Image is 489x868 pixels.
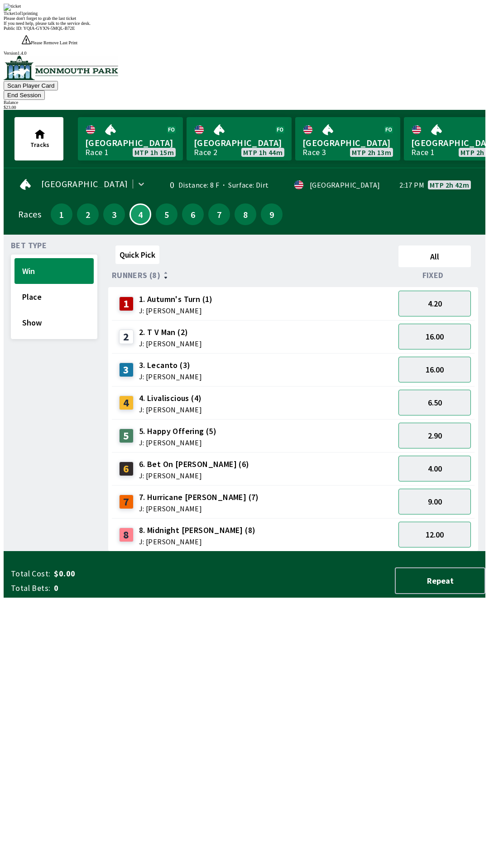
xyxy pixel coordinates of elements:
[4,16,485,21] div: Please don't forget to grab the last ticket
[139,491,259,503] span: 7. Hurricane [PERSON_NAME] (7)
[261,203,283,225] button: 9
[395,567,485,594] button: Repeat
[139,458,249,470] span: 6. Bet On [PERSON_NAME] (6)
[398,390,471,415] button: 6.50
[4,81,58,90] button: Scan Player Card
[4,90,45,100] button: End Session
[194,149,217,156] div: Race 2
[352,149,391,156] span: MTP 2h 13m
[428,496,442,507] span: 9.00
[395,271,475,280] div: Fixed
[182,203,204,225] button: 6
[398,489,471,514] button: 9.00
[302,137,393,149] span: [GEOGRAPHIC_DATA]
[112,271,395,280] div: Runners (8)
[211,211,228,217] span: 7
[139,425,216,437] span: 5. Happy Offering (5)
[426,364,444,375] span: 16.00
[428,463,442,474] span: 4.00
[22,266,86,276] span: Win
[243,149,283,156] span: MTP 1h 44m
[184,211,201,217] span: 6
[398,423,471,448] button: 2.90
[403,251,467,262] span: All
[235,203,256,225] button: 8
[139,293,213,305] span: 1. Autumn's Turn (1)
[426,529,444,540] span: 12.00
[31,40,77,45] span: Please Remove Last Print
[22,292,86,302] span: Place
[22,317,86,328] span: Show
[133,212,148,217] span: 4
[11,242,47,249] span: Bet Type
[398,357,471,382] button: 16.00
[14,117,63,160] button: Tracks
[295,117,400,160] a: [GEOGRAPHIC_DATA]Race 3MTP 2h 13m
[194,137,284,149] span: [GEOGRAPHIC_DATA]
[24,26,75,31] span: YQIA-GYXN-5MQL-B72E
[4,105,485,110] div: $ 23.00
[139,326,202,338] span: 2. T V Man (2)
[428,298,442,309] span: 4.20
[310,181,380,189] div: [GEOGRAPHIC_DATA]
[119,330,134,344] div: 2
[399,181,424,189] span: 2:17 PM
[85,149,109,156] div: Race 1
[139,505,259,512] span: J: [PERSON_NAME]
[78,117,183,160] a: [GEOGRAPHIC_DATA]Race 1MTP 1h 15m
[11,583,50,594] span: Total Bets:
[428,430,442,441] span: 2.90
[120,250,155,260] span: Quick Pick
[139,406,202,413] span: J: [PERSON_NAME]
[4,100,485,105] div: Balance
[105,211,123,217] span: 3
[119,528,134,542] div: 8
[30,141,49,149] span: Tracks
[411,149,435,156] div: Race 1
[139,392,202,404] span: 4. Livaliscious (4)
[237,211,254,217] span: 8
[422,272,444,279] span: Fixed
[4,11,485,16] div: Ticket 1 of 1 printing
[139,472,249,479] span: J: [PERSON_NAME]
[139,340,202,347] span: J: [PERSON_NAME]
[79,211,96,217] span: 2
[187,117,292,160] a: [GEOGRAPHIC_DATA]Race 2MTP 1h 44m
[14,258,94,284] button: Win
[115,245,159,264] button: Quick Pick
[219,180,269,189] span: Surface: Dirt
[134,149,174,156] span: MTP 1h 15m
[139,439,216,446] span: J: [PERSON_NAME]
[398,522,471,547] button: 12.00
[139,307,213,314] span: J: [PERSON_NAME]
[54,568,197,579] span: $0.00
[14,310,94,335] button: Show
[139,538,256,545] span: J: [PERSON_NAME]
[4,4,21,11] img: ticket
[160,181,175,189] div: 0
[430,181,469,189] span: MTP 2h 42m
[398,324,471,349] button: 16.00
[4,51,485,56] div: Version 1.4.0
[119,396,134,410] div: 4
[4,26,485,31] div: Public ID:
[398,456,471,481] button: 4.00
[77,203,99,225] button: 2
[14,284,94,310] button: Place
[54,583,197,594] span: 0
[403,576,477,586] span: Repeat
[302,149,326,156] div: Race 3
[129,203,151,225] button: 4
[119,462,134,476] div: 6
[208,203,230,225] button: 7
[158,211,175,217] span: 5
[139,373,202,380] span: J: [PERSON_NAME]
[178,180,219,189] span: Distance: 8 F
[119,363,134,377] div: 3
[11,568,50,579] span: Total Cost:
[112,272,160,279] span: Runners (8)
[156,203,177,225] button: 5
[426,331,444,342] span: 16.00
[41,180,128,188] span: [GEOGRAPHIC_DATA]
[4,56,118,80] img: venue logo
